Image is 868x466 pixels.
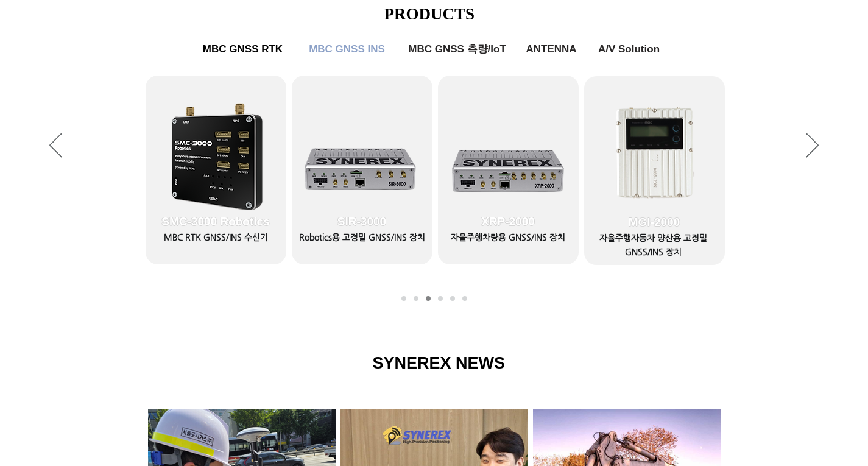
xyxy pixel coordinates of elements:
a: MBC GNSS RTK2 [414,296,418,301]
span: MBC GNSS RTK [203,43,283,55]
a: MBC GNSS 측량/IoT [399,37,516,62]
button: 이전 [49,133,62,160]
span: MBC GNSS INS [309,43,385,55]
span: PRODUCTS [384,5,475,23]
a: A/V Solution [462,296,467,301]
a: MBC GNSS INS [302,37,393,62]
a: MBC GNSS RTK [194,37,292,62]
a: MBC GNSS INS [426,296,431,301]
span: MGI-2000 [629,216,680,229]
iframe: Wix Chat [728,414,868,466]
span: A/V Solution [598,43,660,55]
span: SIR-3000 [337,215,386,228]
a: SMC-3000 Robotics [146,76,286,264]
span: SYNEREX NEWS [373,354,506,372]
span: MBC GNSS 측량/IoT [408,42,506,56]
button: 다음 [806,133,819,160]
span: XRP-2000 [481,215,535,228]
a: ANTENNA [450,296,455,301]
a: A/V Solution [589,37,669,62]
a: MBC GNSS RTK1 [401,296,406,301]
nav: 슬라이드 [398,296,471,301]
a: MGI-2000 [584,76,725,265]
a: SIR-3000 [292,76,432,264]
a: ANTENNA [521,37,582,62]
span: ANTENNA [526,43,576,55]
a: MBC GNSS 측량/IoT [438,296,443,301]
span: SMC-3000 Robotics [161,215,269,228]
a: XRP-2000 [438,76,579,264]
